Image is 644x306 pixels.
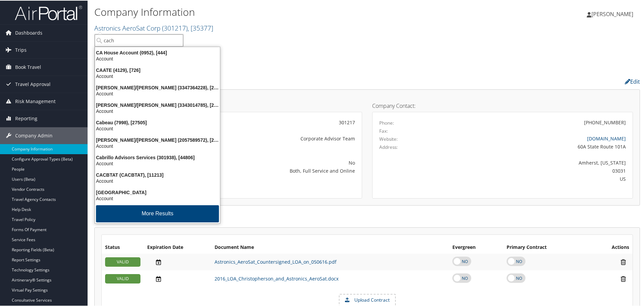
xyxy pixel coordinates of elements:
span: Company Admin [15,127,53,143]
div: [PERSON_NAME]/[PERSON_NAME] (3343014785), [25507] [91,101,224,107]
label: Website: [379,135,398,142]
th: Document Name [211,241,449,253]
a: Astronics_AeroSat_Countersigned_LOA_on_050616.pdf [215,258,336,264]
div: Add/Edit Date [147,258,208,265]
div: US [444,175,626,182]
div: Account [91,55,224,61]
label: Phone: [379,119,394,126]
div: No [194,159,355,166]
div: Account [91,125,224,131]
span: [PERSON_NAME] [591,10,633,17]
div: CACBTAT (CACBTAT), [11213] [91,171,224,177]
i: Remove Contract [617,258,629,265]
label: Fax: [379,127,388,134]
div: [PHONE_NUMBER] [584,118,626,125]
span: Risk Management [15,92,56,109]
div: 301217 [194,118,355,125]
span: Reporting [15,110,37,126]
div: Amherst, [US_STATE] [444,159,626,166]
a: 2016_LOA_Christopherson_and_Astronics_AeroSat.docx [215,275,339,281]
th: Status [102,241,144,253]
h2: Contracts: [94,213,640,224]
div: [GEOGRAPHIC_DATA] [91,189,224,195]
div: Both, Full Service and Online [194,167,355,174]
h1: Company Information [94,4,458,18]
button: More Results [96,205,219,222]
div: Account [91,142,224,148]
h4: Company Contact: [372,102,633,108]
span: , [ 35377 ] [188,23,213,32]
span: Travel Approval [15,75,51,92]
div: Cabrillo Advisors Services (301938), [44806] [91,154,224,160]
i: Remove Contract [617,275,629,282]
div: Account [91,73,224,79]
div: Account [91,177,224,183]
span: ( 301217 ) [162,23,188,32]
h4: Account Details: [101,102,362,108]
div: [PERSON_NAME]/[PERSON_NAME] (3347364228), [22895] [91,84,224,90]
a: [DOMAIN_NAME] [587,135,626,141]
th: Actions [588,241,633,253]
th: Expiration Date [144,241,211,253]
div: Cabeau (7998), [27505] [91,119,224,125]
div: Corporate Advisor Team [194,134,355,141]
label: Upload Contract [340,294,395,305]
h2: Company Profile: [94,75,455,86]
div: CAATE (4129), [726] [91,67,224,73]
div: 03031 [444,167,626,174]
input: Search Accounts [95,34,183,46]
div: Add/Edit Date [147,275,208,282]
th: Primary Contract [503,241,588,253]
span: Trips [15,41,27,58]
th: Evergreen [449,241,504,253]
div: Account [91,90,224,96]
label: Address: [379,143,398,150]
div: VALID [105,257,140,266]
span: Dashboards [15,24,42,41]
a: Astronics AeroSat Corp [94,23,213,32]
div: [PERSON_NAME]/[PERSON_NAME] (2057589572), [21189] [91,136,224,142]
span: Book Travel [15,58,41,75]
a: Edit [625,77,640,85]
div: Account [91,107,224,114]
a: [PERSON_NAME] [587,3,640,24]
img: airportal-logo.png [15,4,82,20]
div: 60A State Route 101A [444,142,626,149]
div: CA House Account (0952), [444] [91,49,224,55]
div: Account [91,195,224,201]
div: Account [91,160,224,166]
div: VALID [105,273,140,283]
